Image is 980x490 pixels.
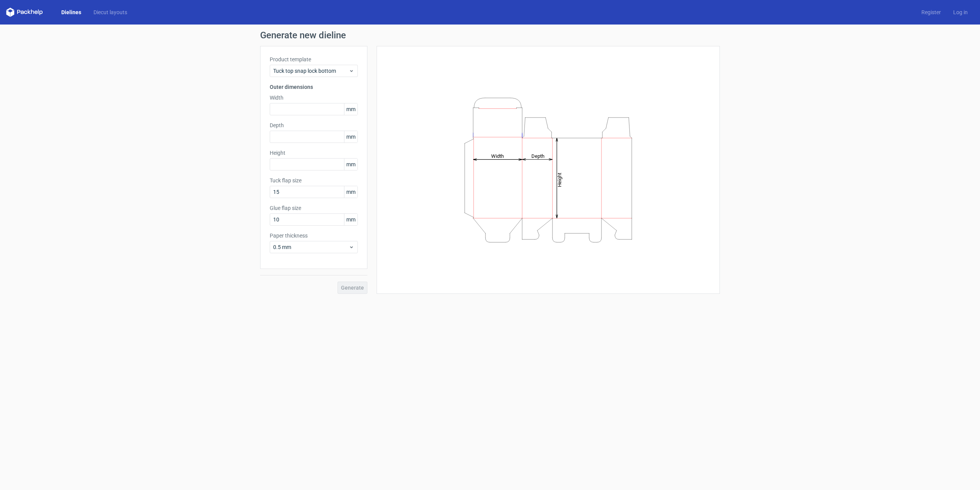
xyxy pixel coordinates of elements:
label: Glue flap size [270,204,358,212]
label: Depth [270,121,358,129]
span: 0.5 mm [273,243,349,251]
tspan: Depth [531,153,544,159]
a: Log in [947,8,974,16]
label: Width [270,94,358,102]
a: Dielines [55,8,87,16]
h3: Outer dimensions [270,83,358,91]
span: mm [344,159,357,170]
label: Height [270,149,358,157]
tspan: Width [491,153,504,159]
h1: Generate new dieline [260,31,720,40]
span: mm [344,186,357,198]
span: Tuck top snap lock bottom [273,67,349,75]
span: mm [344,214,357,225]
a: Diecut layouts [87,8,133,16]
label: Paper thickness [270,232,358,239]
span: mm [344,131,357,143]
tspan: Height [557,172,562,187]
span: mm [344,103,357,115]
label: Tuck flap size [270,177,358,184]
label: Product template [270,56,358,63]
a: Register [915,8,947,16]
